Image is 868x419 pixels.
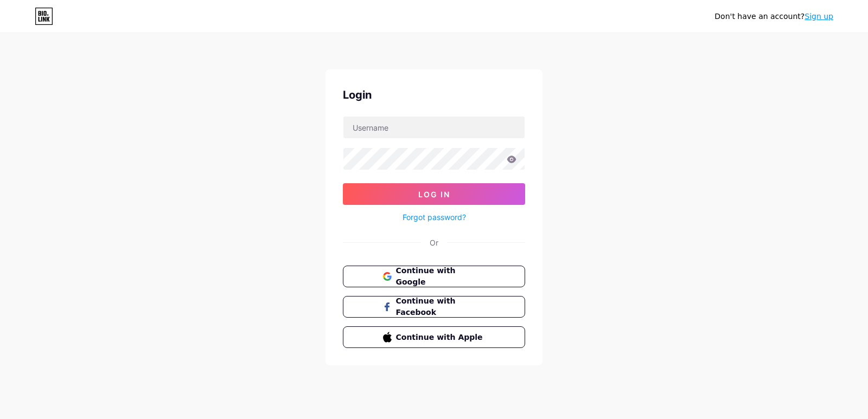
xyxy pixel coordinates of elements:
[418,190,450,199] span: Log In
[396,295,486,318] span: Continue with Facebook
[343,117,525,138] input: Username
[343,296,525,318] button: Continue with Facebook
[430,237,438,248] div: Or
[343,183,525,205] button: Log In
[396,332,486,343] span: Continue with Apple
[343,87,525,103] div: Login
[343,266,525,287] button: Continue with Google
[403,211,466,223] a: Forgot password?
[805,12,833,21] a: Sign up
[714,11,833,22] div: Don't have an account?
[343,326,525,348] button: Continue with Apple
[396,265,486,288] span: Continue with Google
